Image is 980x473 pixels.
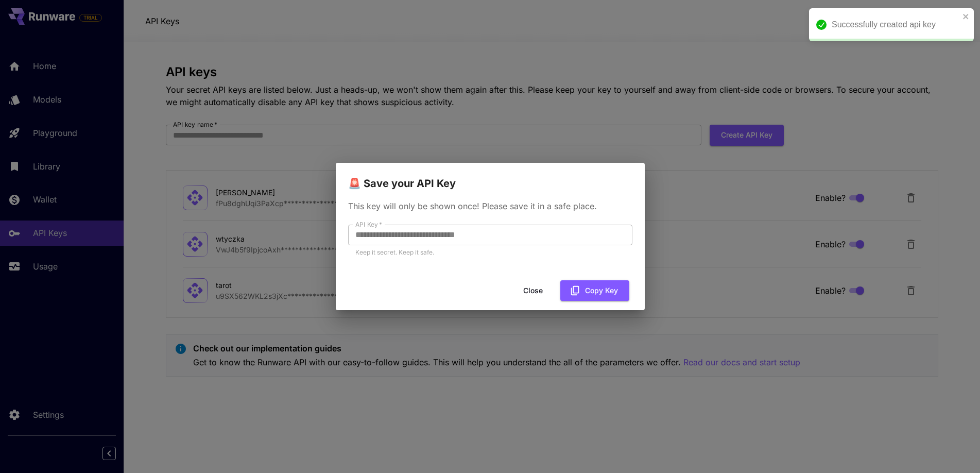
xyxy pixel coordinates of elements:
label: API Key [355,220,382,229]
button: close [962,12,970,21]
p: Keep it secret. Keep it safe. [355,247,625,258]
button: Close [510,280,556,301]
div: Successfully created api key [832,19,959,31]
button: Copy Key [560,280,629,301]
p: This key will only be shown once! Please save it in a safe place. [348,200,632,212]
h2: 🚨 Save your API Key [336,163,645,192]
